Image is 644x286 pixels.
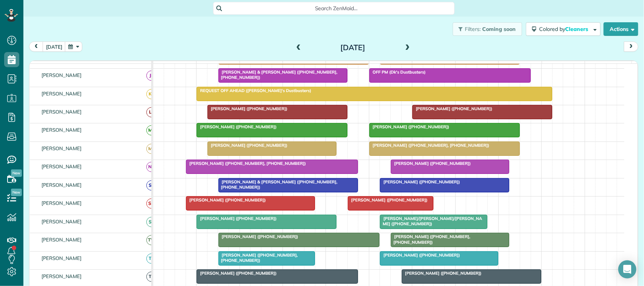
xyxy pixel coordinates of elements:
[218,179,338,190] span: [PERSON_NAME] & [PERSON_NAME] ([PHONE_NUMBER], [PHONE_NUMBER])
[40,218,83,224] span: [PERSON_NAME]
[390,234,470,244] span: [PERSON_NAME] ([PHONE_NUMBER], [PHONE_NUMBER])
[186,161,306,166] span: [PERSON_NAME] ([PHONE_NUMBER], [PHONE_NUMBER])
[585,63,598,69] span: 5pm
[380,216,482,226] span: [PERSON_NAME]/[PERSON_NAME]/[PERSON_NAME] ([PHONE_NUMBER])
[218,252,298,263] span: [PERSON_NAME] ([PHONE_NUMBER], [PHONE_NUMBER])
[412,63,426,69] span: 1pm
[43,42,66,52] button: [DATE]
[11,189,22,196] span: New
[197,63,211,69] span: 8am
[326,63,343,69] span: 11am
[40,127,83,133] span: [PERSON_NAME]
[40,109,83,115] span: [PERSON_NAME]
[40,91,83,97] span: [PERSON_NAME]
[40,145,83,151] span: [PERSON_NAME]
[40,273,83,279] span: [PERSON_NAME]
[369,143,490,148] span: [PERSON_NAME] ([PHONE_NUMBER], [PHONE_NUMBER])
[196,124,277,129] span: [PERSON_NAME] ([PHONE_NUMBER])
[618,260,636,278] div: Open Intercom Messenger
[29,42,43,52] button: prev
[401,271,482,276] span: [PERSON_NAME] ([PHONE_NUMBER])
[11,169,22,177] span: New
[196,88,312,93] span: REQUEST OFF AHEAD ([PERSON_NAME]'s Dustbusters)
[186,197,266,203] span: [PERSON_NAME] ([PHONE_NUMBER])
[146,180,157,191] span: SB
[542,63,555,69] span: 4pm
[390,161,471,166] span: [PERSON_NAME] ([PHONE_NUMBER])
[218,234,299,239] span: [PERSON_NAME] ([PHONE_NUMBER])
[146,198,157,209] span: SM
[218,69,338,80] span: [PERSON_NAME] & [PERSON_NAME] ([PHONE_NUMBER], [PHONE_NUMBER])
[283,63,300,69] span: 10am
[146,89,157,99] span: KB
[456,63,469,69] span: 2pm
[146,217,157,227] span: SP
[539,26,591,32] span: Colored by
[604,22,638,36] button: Actions
[146,125,157,135] span: MT
[146,71,157,81] span: JB
[380,252,460,258] span: [PERSON_NAME] ([PHONE_NUMBER])
[40,237,83,243] span: [PERSON_NAME]
[40,255,83,261] span: [PERSON_NAME]
[369,124,450,129] span: [PERSON_NAME] ([PHONE_NUMBER])
[153,63,167,69] span: 7am
[526,22,601,36] button: Colored byCleaners
[306,43,400,52] h2: [DATE]
[240,63,254,69] span: 9am
[369,63,386,69] span: 12pm
[40,72,83,78] span: [PERSON_NAME]
[196,216,277,221] span: [PERSON_NAME] ([PHONE_NUMBER])
[196,271,277,276] span: [PERSON_NAME] ([PHONE_NUMBER])
[40,163,83,169] span: [PERSON_NAME]
[40,200,83,206] span: [PERSON_NAME]
[207,106,288,111] span: [PERSON_NAME] ([PHONE_NUMBER])
[369,69,426,75] span: OFF PM (Dk's Dustbusters)
[146,235,157,245] span: TW
[146,107,157,117] span: LF
[412,106,493,111] span: [PERSON_NAME] ([PHONE_NUMBER])
[207,143,288,148] span: [PERSON_NAME] ([PHONE_NUMBER])
[347,197,428,203] span: [PERSON_NAME] ([PHONE_NUMBER])
[146,144,157,154] span: MB
[146,162,157,172] span: NN
[380,179,460,185] span: [PERSON_NAME] ([PHONE_NUMBER])
[465,26,481,32] span: Filters:
[624,42,638,52] button: next
[565,26,589,32] span: Cleaners
[499,63,512,69] span: 3pm
[40,182,83,188] span: [PERSON_NAME]
[146,254,157,264] span: TP
[146,272,157,282] span: TD
[482,26,516,32] span: Coming soon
